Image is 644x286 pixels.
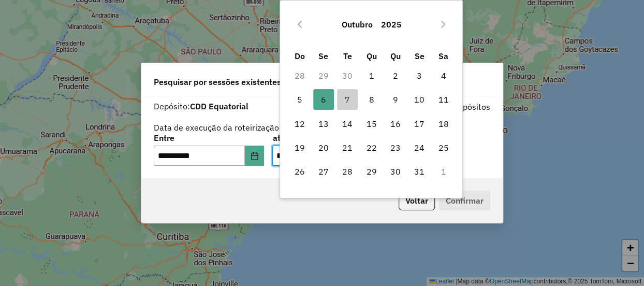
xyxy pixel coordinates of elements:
[385,137,406,158] span: 23
[335,112,359,136] td: 14
[359,160,383,183] td: 29
[312,160,335,183] td: 27
[287,88,311,111] td: 5
[435,16,451,33] button: Next Month
[359,88,383,111] td: 8
[335,64,359,88] td: 30
[390,51,401,61] span: Qu
[337,161,358,182] span: 28
[312,112,335,136] td: 13
[361,65,382,86] span: 1
[384,136,407,160] td: 23
[431,88,455,111] td: 11
[409,161,430,182] span: 31
[433,65,454,86] span: 4
[312,88,335,111] td: 6
[335,160,359,183] td: 28
[433,89,454,110] span: 11
[287,136,311,160] td: 19
[337,113,358,134] span: 14
[433,137,454,158] span: 25
[291,16,308,33] button: Previous Month
[337,137,358,158] span: 21
[245,146,265,166] button: Choose Date
[359,64,383,88] td: 1
[313,89,334,110] span: 6
[409,113,430,134] span: 17
[312,64,335,88] td: 29
[384,64,407,88] td: 2
[399,191,435,210] button: Voltar
[337,89,358,110] span: 7
[376,12,405,37] button: Choose Year
[361,161,382,182] span: 29
[337,12,376,37] button: Choose Month
[384,160,407,183] td: 30
[359,136,383,160] td: 22
[154,121,282,134] label: Data de execução da roteirização:
[154,100,248,112] label: Depósito:
[431,136,455,160] td: 25
[318,51,328,61] span: Se
[154,132,264,144] label: Entre
[384,88,407,111] td: 9
[438,51,448,61] span: Sa
[272,132,383,144] label: até
[385,161,406,182] span: 30
[294,51,304,61] span: Do
[359,112,383,136] td: 15
[367,51,377,61] span: Qu
[313,161,334,182] span: 27
[190,101,248,111] strong: CDD Equatorial
[361,137,382,158] span: 22
[433,113,454,134] span: 18
[385,113,406,134] span: 16
[385,89,406,110] span: 9
[385,65,406,86] span: 2
[289,161,310,182] span: 26
[289,89,310,110] span: 5
[287,112,311,136] td: 12
[384,112,407,136] td: 16
[289,137,310,158] span: 19
[154,76,281,88] span: Pesquisar por sessões existentes
[407,160,431,183] td: 31
[407,88,431,111] td: 10
[407,64,431,88] td: 3
[361,113,382,134] span: 15
[409,65,430,86] span: 3
[431,160,455,183] td: 1
[335,136,359,160] td: 21
[287,160,311,183] td: 26
[415,51,425,61] span: Se
[407,136,431,160] td: 24
[312,136,335,160] td: 20
[431,112,455,136] td: 18
[335,88,359,111] td: 7
[287,64,311,88] td: 28
[313,113,334,134] span: 13
[409,89,430,110] span: 10
[431,64,455,88] td: 4
[409,137,430,158] span: 24
[289,113,310,134] span: 12
[313,137,334,158] span: 20
[407,112,431,136] td: 17
[343,51,352,61] span: Te
[361,89,382,110] span: 8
